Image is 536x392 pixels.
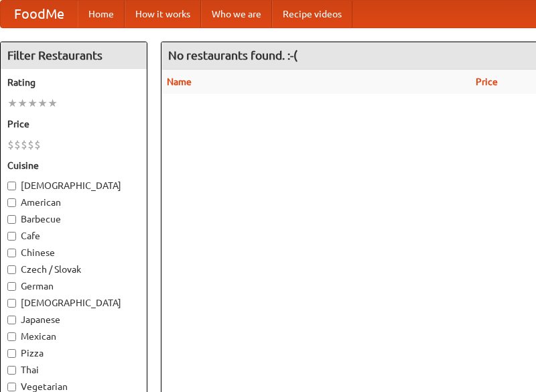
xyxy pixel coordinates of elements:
li: ★ [38,96,48,111]
label: Thai [7,363,140,377]
h5: Cuisine [7,159,140,172]
input: Chinese [7,249,16,257]
li: ★ [48,96,58,111]
input: Vegetarian [7,383,16,391]
label: American [7,196,140,209]
li: $ [27,137,34,152]
li: $ [14,137,21,152]
a: How it works [125,1,201,27]
label: [DEMOGRAPHIC_DATA] [7,179,140,192]
input: Barbecue [7,215,16,224]
li: $ [7,137,14,152]
a: Name [167,76,192,87]
label: Chinese [7,246,140,259]
input: German [7,282,16,291]
input: Mexican [7,332,16,341]
li: ★ [27,96,38,111]
input: American [7,198,16,207]
label: Cafe [7,229,140,243]
h5: Rating [7,76,140,89]
a: Recipe videos [272,1,352,27]
input: [DEMOGRAPHIC_DATA] [7,182,16,190]
input: Cafe [7,232,16,241]
label: Barbecue [7,212,140,226]
label: Czech / Slovak [7,263,140,276]
label: Japanese [7,313,140,326]
a: Home [78,1,125,27]
label: [DEMOGRAPHIC_DATA] [7,296,140,310]
li: $ [34,137,41,152]
li: ★ [7,96,17,111]
a: FoodMe [1,1,78,27]
input: Czech / Slovak [7,265,16,274]
li: $ [21,137,27,152]
li: ★ [17,96,27,111]
a: Price [476,76,498,87]
input: Japanese [7,316,16,324]
h4: Filter Restaurants [1,42,147,69]
label: Mexican [7,330,140,343]
h5: Price [7,117,140,131]
label: Pizza [7,346,140,360]
a: Who we are [201,1,272,27]
input: Pizza [7,349,16,358]
label: German [7,279,140,293]
input: Thai [7,366,16,375]
ng-pluralize: No restaurants found. :-( [168,49,297,62]
input: [DEMOGRAPHIC_DATA] [7,299,16,308]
